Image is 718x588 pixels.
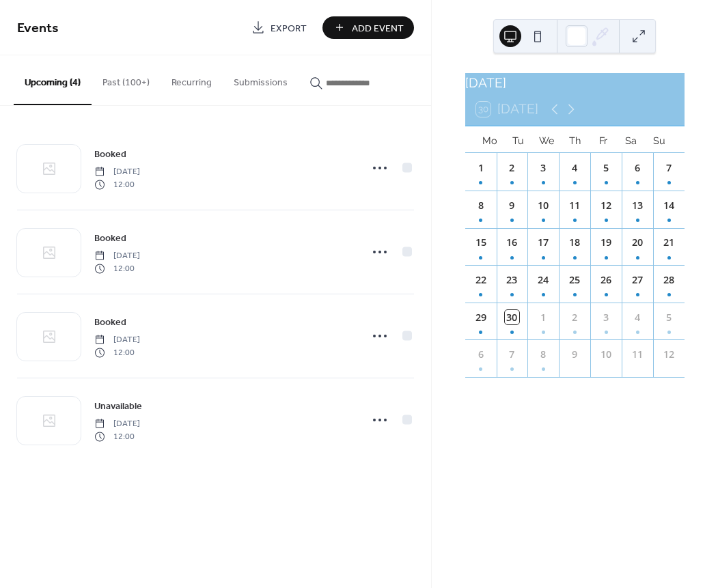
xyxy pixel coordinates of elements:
[661,235,676,250] div: 21
[94,250,140,262] span: [DATE]
[223,55,299,104] button: Submissions
[94,316,126,330] span: Booked
[567,310,582,325] div: 2
[322,16,414,39] button: Add Event
[598,235,613,250] div: 19
[598,310,613,325] div: 3
[598,160,613,176] div: 5
[598,347,613,362] div: 10
[589,126,617,154] div: Fr
[630,347,645,362] div: 11
[630,160,645,176] div: 6
[92,55,161,104] button: Past (100+)
[598,198,613,213] div: 12
[504,126,532,154] div: Tu
[617,126,645,154] div: Sa
[505,347,520,362] div: 7
[536,235,551,250] div: 17
[567,235,582,250] div: 18
[94,230,126,246] a: Booked
[567,198,582,213] div: 11
[465,73,685,93] div: [DATE]
[94,314,126,330] a: Booked
[17,15,59,42] span: Events
[630,198,645,213] div: 13
[505,235,520,250] div: 16
[94,430,140,443] span: 12:00
[94,398,142,414] a: Unavailable
[94,146,126,162] a: Booked
[241,16,317,39] a: Export
[561,126,589,154] div: Th
[661,160,676,176] div: 7
[473,310,488,325] div: 29
[94,262,140,275] span: 12:00
[661,310,676,325] div: 5
[94,400,142,414] span: Unavailable
[536,347,551,362] div: 8
[536,198,551,213] div: 10
[532,126,560,154] div: We
[598,272,613,288] div: 26
[661,272,676,288] div: 28
[473,198,488,213] div: 8
[567,160,582,176] div: 4
[94,232,126,246] span: Booked
[505,310,520,325] div: 30
[630,235,645,250] div: 20
[473,160,488,176] div: 1
[94,178,140,191] span: 12:00
[94,166,140,178] span: [DATE]
[473,235,488,250] div: 15
[505,198,520,213] div: 9
[567,272,582,288] div: 25
[630,310,645,325] div: 4
[630,272,645,288] div: 27
[94,148,126,162] span: Booked
[94,346,140,359] span: 12:00
[646,126,674,154] div: Su
[536,160,551,176] div: 3
[661,198,676,213] div: 14
[14,55,92,105] button: Upcoming (4)
[473,272,488,288] div: 22
[473,347,488,362] div: 6
[536,272,551,288] div: 24
[505,272,520,288] div: 23
[94,418,140,430] span: [DATE]
[476,126,504,154] div: Mo
[536,310,551,325] div: 1
[567,347,582,362] div: 9
[271,21,307,36] span: Export
[505,160,520,176] div: 2
[94,334,140,346] span: [DATE]
[661,347,676,362] div: 12
[352,21,404,36] span: Add Event
[161,55,223,104] button: Recurring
